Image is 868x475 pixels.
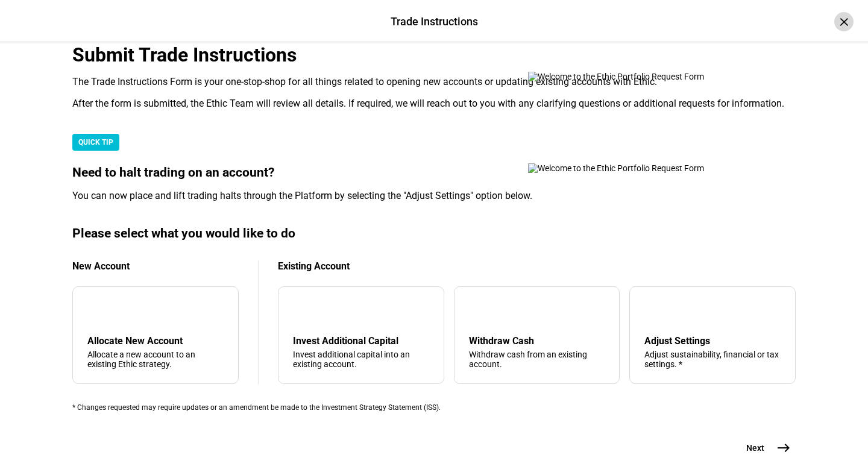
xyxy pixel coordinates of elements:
div: Adjust sustainability, financial or tax settings. * [644,350,781,369]
div: The Trade Instructions Form is your one-stop-shop for all things related to opening new accounts ... [72,76,796,88]
img: Welcome to the Ethic Portfolio Request Form [528,163,745,173]
div: Withdraw Cash [469,335,605,347]
div: Invest Additional Capital [293,335,429,347]
button: Next [732,436,796,460]
div: Need to halt trading on an account? [72,165,796,180]
div: You can now place and lift trading halts through the Platform by selecting the "Adjust Settings" ... [72,190,796,202]
img: Welcome to the Ethic Portfolio Request Form [528,72,745,81]
span: Next [746,442,764,454]
div: Adjust Settings [644,335,781,347]
div: After the form is submitted, the Ethic Team will review all details. If required, we will reach o... [72,98,796,110]
div: × [834,12,854,31]
div: Withdraw cash from an existing account. [469,350,605,369]
mat-icon: arrow_upward [471,304,486,318]
div: Existing Account [278,260,796,272]
div: Please select what you would like to do [72,226,796,241]
div: Invest additional capital into an existing account. [293,350,429,369]
div: * Changes requested may require updates or an amendment be made to the Investment Strategy Statem... [72,403,796,412]
mat-icon: tune [644,301,664,321]
div: Trade Instructions [391,14,478,30]
div: Allocate New Account [87,335,224,347]
mat-icon: add [90,304,104,318]
div: QUICK TIP [72,134,119,151]
div: New Account [72,260,239,272]
mat-icon: arrow_downward [295,304,310,318]
div: Allocate a new account to an existing Ethic strategy. [87,350,224,369]
mat-icon: east [776,441,791,455]
div: Submit Trade Instructions [72,43,796,66]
